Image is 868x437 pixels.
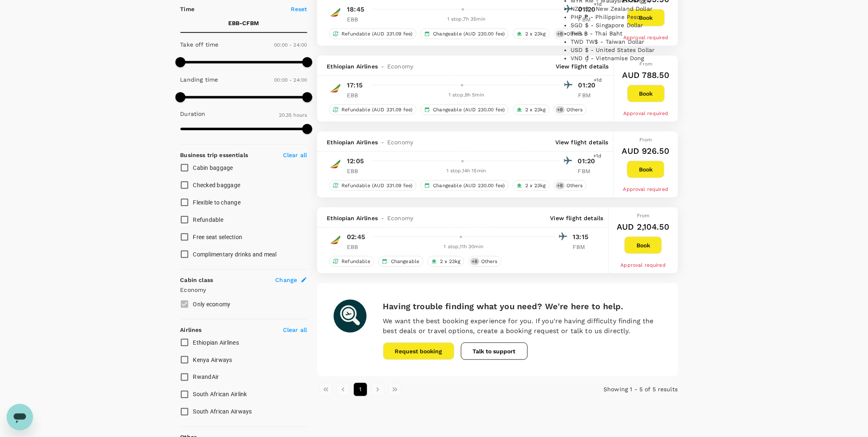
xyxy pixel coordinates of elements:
strong: Cabin class [180,277,213,283]
div: +8Others [554,180,587,191]
div: 1 stop , 14h 15min [373,167,560,175]
p: Clear all [283,326,307,334]
div: 1 stop , 11h 30min [373,243,555,251]
div: Changeable (AUD 230.00 fee) [421,104,509,115]
span: South African Airways [193,409,252,415]
span: Changeable (AUD 230.00 fee) [430,106,508,113]
div: 2 x 23kg [513,104,550,115]
button: Book [627,161,664,178]
p: EBB [347,91,368,99]
button: Talk to support [461,343,528,360]
span: + 8 [556,182,565,189]
span: Economy [387,62,413,70]
span: Others [563,31,586,38]
button: Book [625,237,662,254]
nav: pagination navigation [317,383,558,396]
div: Changeable [378,256,423,267]
img: ET [327,232,344,248]
p: 01:20 [578,80,599,90]
button: Book [627,85,665,102]
div: +8Others [468,256,501,267]
p: EBB [347,243,368,251]
p: 02:45 [347,232,365,242]
img: ET [327,4,344,21]
img: ET [327,156,344,172]
span: Checked baggage [193,182,241,188]
li: USD $ - United States Dollar [571,46,674,54]
span: 2 x 23kg [522,182,549,189]
span: From [637,213,650,218]
span: Ethiopian Airlines [327,62,378,70]
span: Complimentary drinks and meal [193,251,277,258]
p: 18:45 [347,5,365,14]
span: Flexible to change [193,199,241,206]
div: Refundable [329,256,374,267]
li: NZD $ - New Zealand Dollar [571,5,674,13]
strong: Business trip essentials [180,152,248,158]
span: + 8 [556,106,565,113]
span: Changeable [388,258,423,265]
div: 2 x 23kg [428,256,464,267]
span: 00:00 - 24:00 [274,77,307,83]
p: Showing 1 - 5 of 5 results [558,385,678,394]
p: FBM [578,167,599,175]
span: Changeable (AUD 230.00 fee) [430,31,508,38]
li: THB ฿ - Thai Baht [571,30,674,38]
span: RwandAir [193,374,219,381]
h6: AUD 926.50 [622,144,670,157]
p: Time [180,5,195,13]
img: ET [327,80,344,96]
span: +1d [594,152,602,160]
span: Ethiopian Airlines [327,138,378,146]
span: Ethiopian Airlines [193,339,239,346]
p: 17:15 [347,80,363,90]
div: Changeable (AUD 230.00 fee) [421,180,509,191]
span: 2 x 23kg [522,106,549,113]
li: TWD TW$ - Taiwan Dollar [571,38,674,46]
li: PHP ₱ - Philippine Peso [571,13,674,21]
h6: Having trouble finding what you need? We're here to help. [383,300,662,313]
div: Refundable (AUD 331.09 fee) [329,180,416,191]
span: From [639,137,652,143]
span: Refundable (AUD 331.09 fee) [339,182,416,189]
div: 2 x 23kg [513,180,550,191]
p: EBB [347,167,368,175]
span: Free seat selection [193,234,243,240]
span: 00:00 - 24:00 [274,42,307,48]
span: Economy [387,214,413,222]
span: - [378,62,387,70]
p: Reset [291,5,307,13]
div: 1 stop , 9h 5min [373,91,561,99]
span: South African Airlink [193,391,247,398]
span: From [640,61,653,67]
span: + 8 [556,31,565,38]
p: Economy [180,286,307,294]
div: 2 x 23kg [513,28,550,39]
span: 2 x 23kg [522,31,549,38]
span: Approval required [623,110,669,116]
p: Take off time [180,40,219,49]
span: 20.35 hours [279,112,307,118]
p: We want the best booking experience for you. If you're having difficulty finding the best deals o... [383,316,662,336]
div: Refundable (AUD 331.09 fee) [329,28,416,39]
span: Others [563,182,586,189]
div: +8Others [554,28,587,39]
span: 2 x 23kg [437,258,464,265]
span: Only economy [193,301,231,308]
li: VND ₫ - Vietnamise Dong [571,54,674,63]
p: FBM [573,243,594,251]
p: 13:15 [573,232,594,242]
span: - [378,214,387,222]
button: Request booking [383,343,454,360]
span: Refundable [193,216,224,223]
span: Refundable [339,258,374,265]
span: Economy [387,138,413,146]
span: +1d [594,76,602,85]
p: EBB [347,15,368,23]
span: Changeable (AUD 230.00 fee) [430,182,508,189]
p: FBM [578,91,599,99]
iframe: Button to launch messaging window [7,404,33,430]
div: Changeable (AUD 230.00 fee) [421,28,509,39]
span: Approval required [623,186,669,192]
h6: AUD 2,104.50 [617,220,670,233]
